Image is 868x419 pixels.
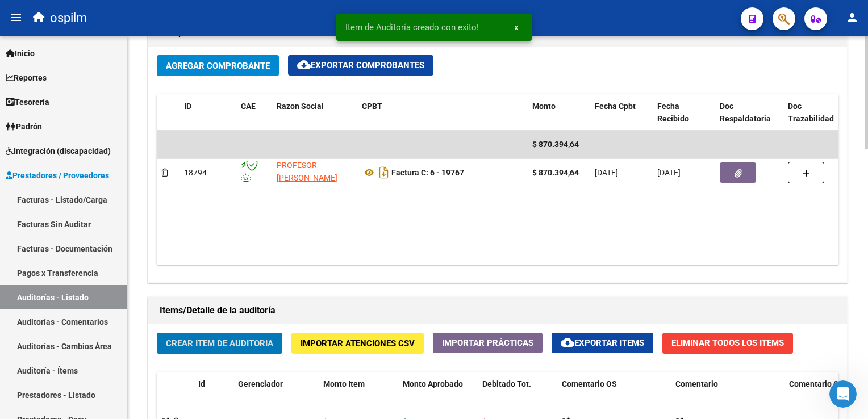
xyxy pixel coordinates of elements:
span: Comentario OS [562,379,617,388]
span: x [514,22,518,32]
datatable-header-cell: Monto [528,94,590,132]
span: HOSPITAL NACIONAL PROFESOR [PERSON_NAME] [277,135,337,182]
span: Fecha Cpbt [595,102,636,111]
span: Padrón [6,120,42,133]
span: Doc Trazabilidad [788,102,834,124]
span: Monto Item [323,379,365,388]
button: Importar Atenciones CSV [291,333,424,354]
span: Razon Social [277,102,324,111]
span: CAE [241,102,256,111]
span: Crear Item de Auditoria [166,338,273,349]
span: Exportar Items [561,338,644,348]
span: Eliminar Todos los Items [671,338,784,348]
span: Debitado Tot. [482,379,531,388]
span: Importar Atenciones CSV [301,338,415,349]
span: Gerenciador [238,379,283,388]
strong: Factura C: 6 - 19767 [391,168,464,177]
button: x [505,17,527,37]
datatable-header-cell: CPBT [357,94,528,132]
button: Eliminar Todos los Items [662,333,793,354]
span: ID [184,102,191,111]
span: $ 870.394,64 [532,140,579,149]
span: Tesorería [6,96,49,108]
strong: $ 870.394,64 [532,168,579,177]
span: [DATE] [595,168,618,177]
button: Exportar Items [552,333,653,353]
datatable-header-cell: Fecha Cpbt [590,94,653,132]
span: Agregar Comprobante [166,61,270,71]
span: Fecha Recibido [657,102,689,124]
button: Exportar Comprobantes [288,55,433,76]
span: ospilm [50,6,87,31]
span: Item de Auditoría creado con exito! [345,22,479,33]
datatable-header-cell: Fecha Recibido [653,94,715,132]
span: Comentario [675,379,718,388]
mat-icon: cloud_download [297,58,311,72]
span: Importar Prácticas [442,338,533,348]
span: Id [198,379,205,388]
span: [DATE] [657,168,681,177]
span: 18794 [184,168,207,177]
mat-icon: cloud_download [561,336,574,349]
button: Crear Item de Auditoria [157,333,282,354]
span: Doc Respaldatoria [720,102,771,124]
datatable-header-cell: CAE [236,94,272,132]
h1: Items/Detalle de la auditoría [160,301,836,320]
span: Prestadores / Proveedores [6,169,109,182]
datatable-header-cell: Doc Trazabilidad [783,94,852,132]
mat-icon: menu [9,11,23,24]
datatable-header-cell: Razon Social [272,94,357,132]
button: Agregar Comprobante [157,55,279,76]
button: Importar Prácticas [433,333,542,353]
span: Exportar Comprobantes [297,60,424,70]
span: Monto [532,102,556,111]
datatable-header-cell: ID [180,94,236,132]
span: Integración (discapacidad) [6,145,111,157]
iframe: Intercom live chat [829,380,857,408]
mat-icon: person [845,11,859,24]
span: Inicio [6,47,35,60]
span: CPBT [362,102,382,111]
datatable-header-cell: Doc Respaldatoria [715,94,783,132]
span: Reportes [6,72,47,84]
span: Monto Aprobado [403,379,463,388]
i: Descargar documento [377,164,391,182]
